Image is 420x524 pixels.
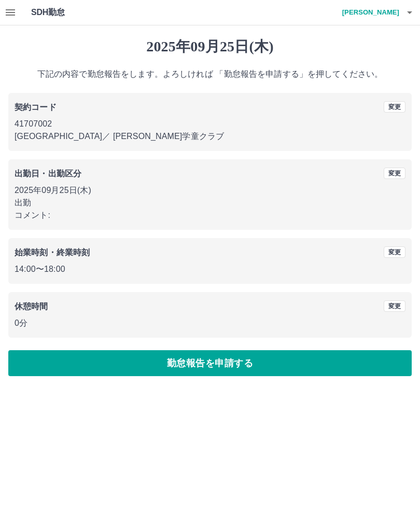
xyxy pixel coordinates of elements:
[15,317,405,329] p: 0分
[15,197,405,209] p: 出勤
[15,103,57,112] b: 契約コード
[8,38,412,56] h1: 2025年09月25日(木)
[15,248,90,257] b: 始業時刻・終業時刻
[15,209,405,222] p: コメント:
[15,169,81,178] b: 出勤日・出勤区分
[15,184,405,197] p: 2025年09月25日(木)
[8,68,412,80] p: 下記の内容で勤怠報告をします。よろしければ 「勤怠報告を申請する」を押してください。
[15,263,405,275] p: 14:00 〜 18:00
[384,246,405,258] button: 変更
[8,350,412,376] button: 勤怠報告を申請する
[15,130,405,143] p: [GEOGRAPHIC_DATA] ／ [PERSON_NAME]学童クラブ
[384,101,405,113] button: 変更
[15,118,405,130] p: 41707002
[384,300,405,312] button: 変更
[15,302,48,311] b: 休憩時間
[384,168,405,179] button: 変更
